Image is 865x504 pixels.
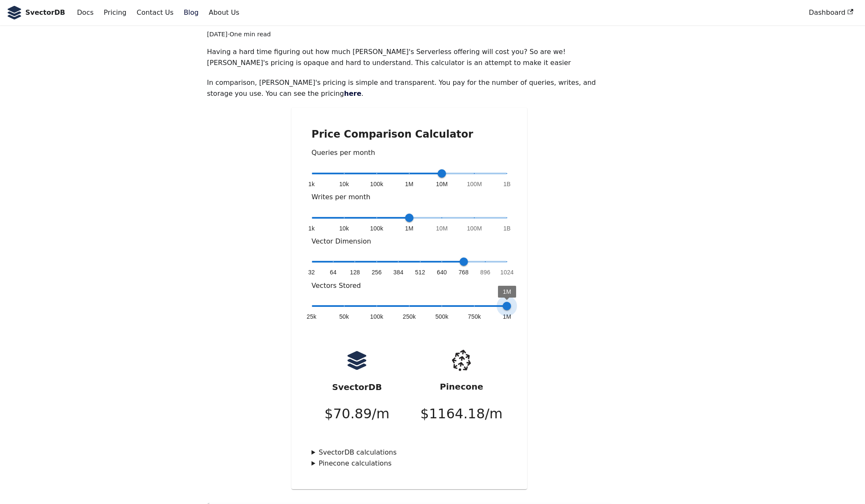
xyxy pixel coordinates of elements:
[344,89,362,98] a: here
[312,236,507,247] p: Vector Dimension
[436,180,448,188] span: 10M
[312,128,507,141] h2: Price Comparison Calculator
[405,180,413,188] span: 1M
[370,180,383,188] span: 100k
[312,280,507,291] p: Vectors Stored
[405,224,413,233] span: 1M
[437,268,447,276] span: 640
[207,30,612,40] div: · One min read
[350,268,360,276] span: 128
[446,344,477,376] img: pinecone.png
[324,403,389,425] p: $ 70.89 /m
[459,268,469,276] span: 768
[204,5,244,20] a: About Us
[370,312,383,321] span: 100k
[312,192,507,203] p: Writes per month
[501,268,514,276] span: 1024
[7,6,65,19] a: SvectorDB LogoSvectorDB
[436,224,448,233] span: 10M
[207,77,612,100] p: In comparison, [PERSON_NAME]'s pricing is simple and transparent. You pay for the number of queri...
[468,312,481,321] span: 750k
[370,224,383,233] span: 100k
[307,312,316,321] span: 25k
[372,268,382,276] span: 256
[480,268,490,276] span: 896
[7,6,22,19] img: SvectorDB Logo
[312,147,507,158] p: Queries per month
[403,312,416,321] span: 250k
[72,5,98,20] a: Docs
[339,180,349,188] span: 10k
[308,224,315,233] span: 1k
[415,268,425,276] span: 512
[308,268,315,276] span: 32
[440,382,483,392] strong: Pinecone
[467,224,482,233] span: 100M
[207,46,612,69] p: Having a hard time figuring out how much [PERSON_NAME]'s Serverless offering will cost you? So ar...
[308,180,315,188] span: 1k
[25,7,65,18] b: SvectorDB
[330,268,337,276] span: 64
[346,350,367,371] img: logo.svg
[312,458,507,469] summary: Pinecone calculations
[207,31,228,38] time: [DATE]
[435,312,449,321] span: 500k
[99,5,132,20] a: Pricing
[339,312,349,321] span: 50k
[804,5,858,20] a: Dashboard
[393,268,403,276] span: 384
[503,224,511,233] span: 1B
[467,180,482,188] span: 100M
[131,5,178,20] a: Contact Us
[339,224,349,233] span: 10k
[312,447,507,458] summary: SvectorDB calculations
[332,382,382,392] strong: SvectorDB
[179,5,204,20] a: Blog
[503,288,511,295] span: 1M
[503,180,511,188] span: 1B
[503,312,511,321] span: 1M
[420,403,503,425] p: $ 1164.18 /m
